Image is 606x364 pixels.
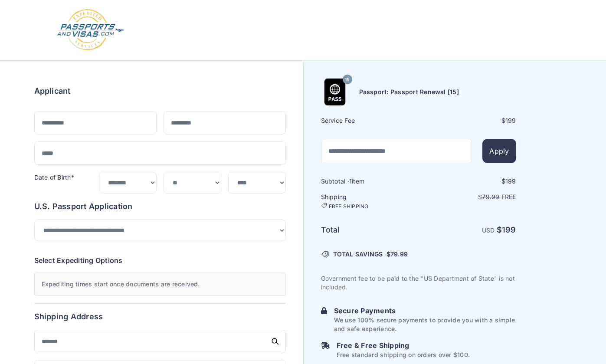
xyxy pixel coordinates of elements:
[34,174,74,181] label: Date of Birth*
[349,177,352,185] span: 1
[419,193,516,201] p: $
[321,79,348,105] img: Product Name
[334,305,516,316] h6: Secure Payments
[482,193,499,200] span: 79.99
[333,250,383,259] span: TOTAL SAVINGS
[505,117,516,124] span: 199
[337,351,470,359] p: Free standard shipping on orders over $100.
[321,193,418,210] h6: Shipping
[337,340,470,351] h6: Free & Free Shipping
[34,255,286,266] h6: Select Expediting Options
[390,250,408,258] span: 79.99
[497,225,516,234] strong: $
[419,116,516,125] div: $
[359,88,459,96] h6: Passport: Passport Renewal [15]
[334,316,516,333] p: We use 100% secure payments to provide you with a simple and safe experience.
[34,200,286,213] h6: U.S. Passport Application
[321,177,418,186] h6: Subtotal · item
[505,177,516,185] span: 199
[321,116,418,125] h6: Service Fee
[501,193,516,200] span: Free
[34,311,286,323] h6: Shipping Address
[482,226,495,234] span: USD
[321,224,418,236] h6: Total
[56,9,125,52] img: Logo
[321,274,516,292] p: Government fee to be paid to the "US Department of State" is not included.
[34,85,71,97] h6: Applicant
[419,177,516,186] div: $
[34,272,286,296] div: Expediting times start once documents are received.
[345,74,349,85] span: 15
[329,203,369,210] span: FREE SHIPPING
[482,139,516,163] button: Apply
[502,225,516,234] span: 199
[387,250,408,259] span: $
